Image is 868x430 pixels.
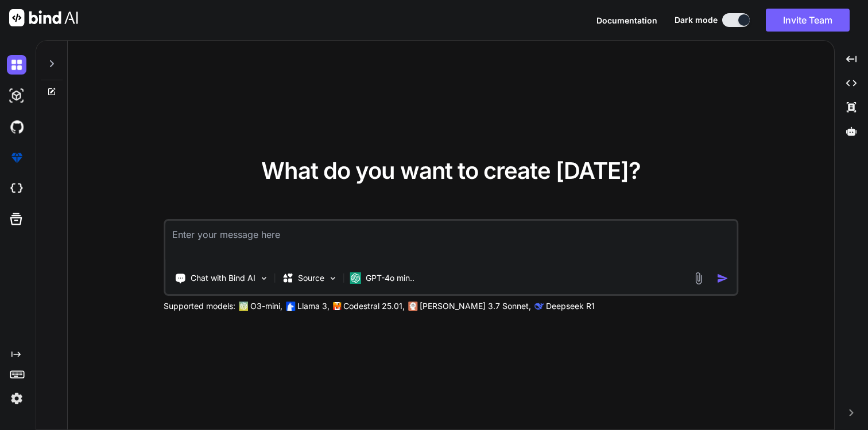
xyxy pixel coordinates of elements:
img: Bind AI [9,9,78,26]
img: githubDark [7,117,26,136]
img: darkAi-studio [7,86,26,105]
p: Source [298,272,324,284]
span: What do you want to create [DATE]? [261,157,641,185]
img: settings [7,389,26,408]
p: Supported models: [164,300,235,312]
img: darkChat [7,55,26,75]
p: [PERSON_NAME] 3.7 Sonnet, [420,300,531,312]
p: Llama 3, [297,300,330,312]
img: attachment [692,272,705,285]
img: claude [408,302,417,311]
img: claude [534,302,544,311]
p: GPT-4o min.. [366,272,414,284]
button: Invite Team [766,9,850,32]
p: Chat with Bind AI [191,272,255,284]
img: GPT-4o mini [350,272,361,284]
p: Deepseek R1 [546,300,595,312]
span: Documentation [596,15,657,25]
p: O3-mini, [250,300,282,312]
img: GPT-4 [239,302,248,311]
img: Pick Models [328,273,338,283]
img: icon [716,272,728,284]
img: Pick Tools [259,273,269,283]
img: Llama2 [286,302,295,311]
img: cloudideIcon [7,179,26,198]
img: premium [7,148,26,167]
img: Mistral-AI [333,302,341,310]
span: Dark mode [675,14,718,26]
button: Documentation [596,14,657,26]
p: Codestral 25.01, [343,300,405,312]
